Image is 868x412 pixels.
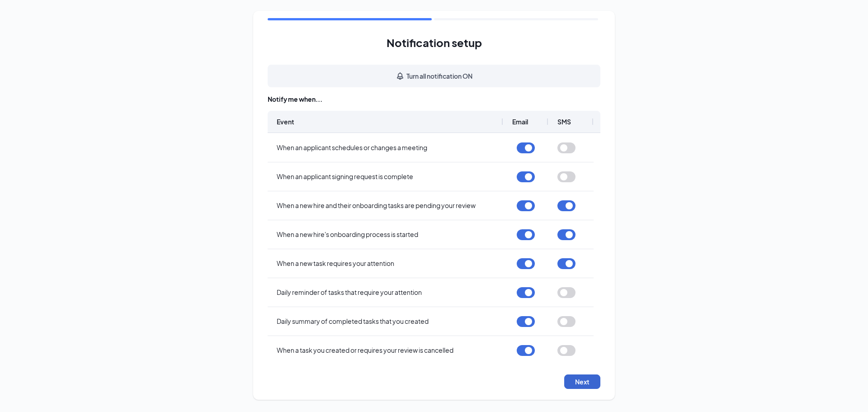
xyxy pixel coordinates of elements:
[268,95,600,104] div: Notify me when...
[396,71,405,81] svg: Bell
[277,172,413,180] span: When an applicant signing request is complete
[387,35,482,50] h1: Notification setup
[277,201,476,209] span: When a new hire and their onboarding tasks are pending your review
[277,259,394,267] span: When a new task requires your attention
[512,118,528,126] span: Email
[268,65,600,87] button: Turn all notification ONBell
[277,288,422,296] span: Daily reminder of tasks that require your attention
[564,374,600,389] button: Next
[557,118,571,126] span: SMS
[277,346,453,354] span: When a task you created or requires your review is cancelled
[277,230,418,238] span: When a new hire's onboarding process is started
[277,317,429,325] span: Daily summary of completed tasks that you created
[277,143,427,152] span: When an applicant schedules or changes a meeting
[277,118,294,126] span: Event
